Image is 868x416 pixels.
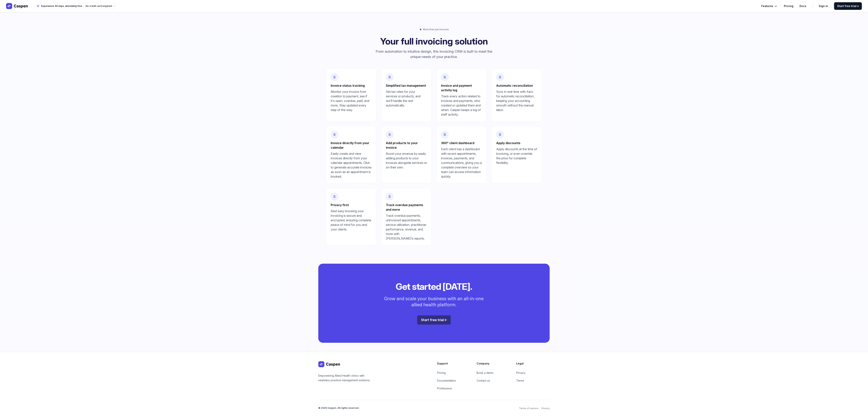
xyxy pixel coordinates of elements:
[386,83,427,88] h3: Simplified tax management
[437,361,471,366] h3: Support
[386,141,427,150] h3: Add products to your invoice
[41,5,82,8] span: Experience 30 days, absolutely free
[761,4,778,8] button: Features
[370,49,498,60] p: From automation to intuitive design, this invoicing CRM is built to meet the unique needs of your...
[441,147,482,179] p: Each client has a dashboard with recent appointments, invoices, payments, and communications, giv...
[477,379,490,382] a: Contact us
[423,28,449,31] p: More than just invoices
[417,315,451,325] a: Start free trial
[331,203,372,207] h3: Privacy first
[761,4,773,8] span: Features
[331,151,372,179] p: Easily create and view invoices directly from your calendar appointments. Click to generate accur...
[34,3,117,9] a: Experience 30 days, absolutely freeNo credit card required
[444,318,447,322] span: →
[441,94,482,117] p: Track every action related to invoices and payments, who created or updated them and when. Caspen...
[370,282,498,291] h2: Get started [DATE].
[437,379,456,382] a: Documentation
[331,89,372,112] p: Monitor your invoice from creation to payment, see if it's open, overdue, paid, and more. Stay up...
[834,2,862,10] a: Start free trial
[441,83,482,92] h3: Invoice and payment activity log
[441,141,482,145] h3: 360° client dashboard
[784,4,793,8] a: Pricing
[386,203,427,212] h3: Track overdue payments and more
[496,141,537,145] h3: Apply discounts
[519,407,540,410] a: Terms of service
[437,371,446,374] a: Pricing
[386,213,427,241] p: Track overdue payments, uninvoiced appointments, service utilization, practitioner performance, r...
[477,371,494,374] a: Book a demo
[318,373,372,383] p: Empowering Allied Health clinics with seamless practice management solutions.
[516,361,550,366] h3: Legal
[800,4,806,8] a: Docs
[496,89,537,112] p: Sync in real-time with Xero for automatic reconciliation, keeping your accounting smooth without ...
[437,387,452,390] a: Professions
[331,83,372,88] h3: Invoice status tracking
[516,371,526,374] a: Privacy
[516,379,524,382] a: Terms
[856,4,859,8] span: →
[421,318,447,322] span: Start free trial
[379,296,489,308] p: Grow and scale your business with an all-in-one allied health platform.
[326,37,542,46] h1: Your full invoicing solution
[540,407,550,410] a: Privacy
[86,5,112,7] span: No credit card required
[496,147,537,165] p: Apply discounts at the time of invoicing, or even override the price for complete flexibility.
[331,141,372,150] h3: Invoice directly from your calendar
[477,361,510,366] h3: Company
[496,83,537,88] h3: Automatic reconciliation
[386,89,427,108] p: Set tax rates for your services or products, and we'll handle the rest automatically.
[837,4,859,8] span: Start free trial
[386,151,427,170] p: Boost your revenue by easily adding products to your invoices alongside services or on their own.
[819,4,828,8] a: Sign in
[318,406,519,410] p: © 2025 Caspen. All rights reserved.
[331,209,372,232] p: Rest easy knowing your invoicing is secure and encrypted, ensuring complete peace of mind for you...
